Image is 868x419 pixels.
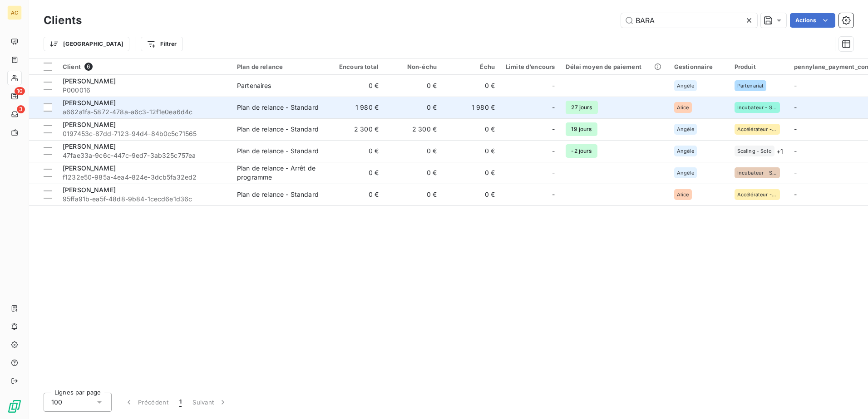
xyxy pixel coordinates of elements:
span: Alice [677,105,689,110]
span: 0197453c-87dd-7123-94d4-84b0c5c71565 [63,129,226,138]
td: 0 € [326,140,384,162]
span: 47fae33a-9c6c-447c-9ed7-3ab325c757ea [63,151,226,160]
span: Accélérateur - Solo [737,192,777,197]
td: 1 980 € [442,97,500,118]
span: Angèle [677,127,694,132]
span: [PERSON_NAME] [63,186,116,194]
div: Plan de relance - Standard [237,190,319,199]
div: Partenaires [237,81,271,90]
button: Actions [790,13,835,28]
span: Angèle [677,148,694,154]
span: 19 jours [566,122,597,136]
span: a662a1fa-5872-478a-a6c3-12f1e0ea6d4c [63,107,226,117]
div: Encours total [331,63,379,70]
span: - [794,190,797,198]
td: 0 € [384,97,442,118]
span: - [794,82,797,89]
td: 0 € [442,162,500,184]
span: 1 [179,398,182,407]
span: [PERSON_NAME] [63,164,116,172]
img: Logo LeanPay [7,399,22,414]
span: Incubateur - Solo avec [PERSON_NAME] [737,170,777,175]
span: + 1 [776,146,783,156]
span: 6 [84,63,93,71]
div: Gestionnaire [674,63,724,70]
span: Alice [677,192,689,197]
iframe: Intercom live chat [837,388,859,410]
span: - [794,169,797,176]
span: [PERSON_NAME] [63,99,116,107]
span: 95ffa91b-ea5f-48d8-9b84-1cecd6e1d36c [63,195,226,204]
span: Angèle [677,170,694,175]
td: 0 € [442,118,500,140]
button: [GEOGRAPHIC_DATA] [44,37,129,51]
div: Non-échu [390,63,437,70]
div: Limite d’encours [506,63,555,70]
td: 0 € [384,140,442,162]
span: - [552,190,555,199]
td: 0 € [326,162,384,184]
button: Précédent [119,393,174,412]
span: Scaling - Solo [737,148,772,154]
span: f1232e50-985a-4ea4-824e-3dcb5fa32ed2 [63,173,226,182]
span: Incubateur - Solo [737,105,777,110]
span: P000016 [63,86,226,95]
h3: Clients [44,12,82,29]
td: 0 € [384,162,442,184]
span: 100 [51,398,62,407]
span: 10 [15,87,25,95]
span: Partenariat [737,83,764,88]
div: Plan de relance [237,63,321,70]
td: 0 € [326,75,384,97]
button: 1 [174,393,187,412]
td: 1 980 € [326,97,384,118]
div: Plan de relance - Arrêt de programme [237,164,321,182]
td: 0 € [326,184,384,205]
span: - [794,125,797,133]
td: 0 € [384,184,442,205]
span: - [794,103,797,111]
span: Accélérateur - Solo [737,127,777,132]
span: - [552,103,555,112]
span: Client [63,63,81,70]
td: 0 € [442,75,500,97]
button: Filtrer [141,37,182,51]
td: 0 € [384,75,442,97]
span: [PERSON_NAME] [63,142,116,150]
span: 3 [17,105,25,113]
span: - [552,125,555,134]
span: - [552,146,555,156]
input: Rechercher [621,13,757,28]
span: 27 jours [566,101,597,114]
span: [PERSON_NAME] [63,121,116,128]
div: Plan de relance - Standard [237,103,319,112]
span: - [552,168,555,177]
div: Délai moyen de paiement [566,63,663,70]
span: - [552,81,555,90]
div: AC [7,5,22,20]
button: Suivant [187,393,233,412]
span: - [794,147,797,155]
td: 0 € [442,184,500,205]
td: 2 300 € [384,118,442,140]
td: 0 € [442,140,500,162]
span: [PERSON_NAME] [63,77,116,85]
div: Plan de relance - Standard [237,146,319,156]
td: 2 300 € [326,118,384,140]
div: Plan de relance - Standard [237,125,319,134]
div: Produit [735,63,783,70]
span: -2 jours [566,144,597,158]
span: Angèle [677,83,694,88]
div: Échu [448,63,495,70]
